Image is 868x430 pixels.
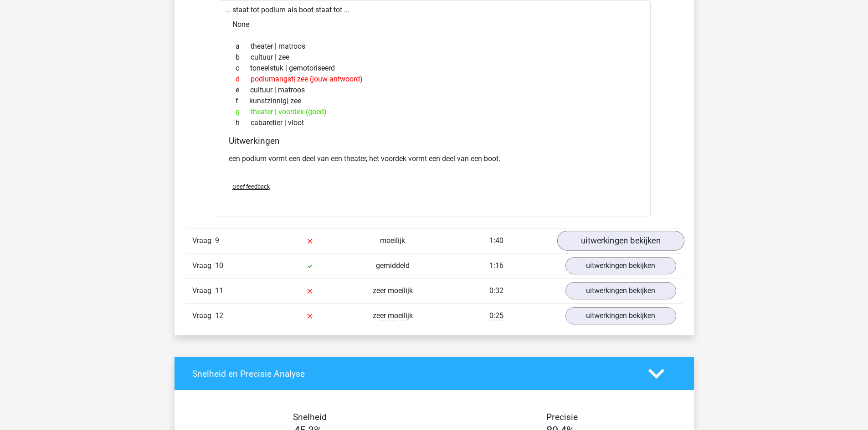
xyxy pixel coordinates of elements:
span: Vraag [192,260,215,271]
span: 10 [215,261,223,270]
a: uitwerkingen bekijken [565,282,676,299]
div: cultuur | matroos [229,85,640,96]
span: moeilijk [380,236,405,245]
div: theater | voordek (goed) [229,106,640,117]
span: zeer moeilijk [373,311,413,320]
span: zeer moeilijk [373,286,413,295]
span: a [236,41,251,52]
div: cultuur | zee [229,52,640,63]
a: uitwerkingen bekijken [565,307,676,324]
div: toneelstuk | gemotoriseerd [229,63,640,74]
span: gemiddeld [376,261,410,270]
span: Geef feedback [232,183,270,190]
span: f [236,96,249,106]
span: b [236,52,251,63]
span: g [236,106,251,117]
span: e [236,85,250,96]
h4: Snelheid [192,412,427,422]
span: 1:16 [489,261,503,270]
div: cabaretier | vloot [229,117,640,128]
span: h [236,117,251,128]
div: theater | matroos [229,41,640,52]
div: ... staat tot podium als boot staat tot ... [218,0,651,217]
h4: Precisie [445,412,680,422]
span: c [236,63,250,74]
span: Vraag [192,235,215,246]
span: d [236,74,251,85]
span: 0:25 [489,311,503,320]
p: een podium vormt een deel van een theater, het voordek vormt een deel van een boot. [229,153,640,164]
div: kunstzinnig| zee [229,96,640,106]
span: 11 [215,286,223,295]
a: uitwerkingen bekijken [557,231,684,251]
span: 12 [215,311,223,320]
h4: Snelheid en Precisie Analyse [192,369,635,379]
h4: Uitwerkingen [229,136,640,146]
span: 1:40 [489,236,503,245]
span: Vraag [192,310,215,321]
span: Vraag [192,285,215,296]
div: podiumangst| zee (jouw antwoord) [229,74,640,85]
span: 0:32 [489,286,503,295]
a: uitwerkingen bekijken [565,257,676,274]
span: 9 [215,236,219,245]
div: None [225,15,643,34]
